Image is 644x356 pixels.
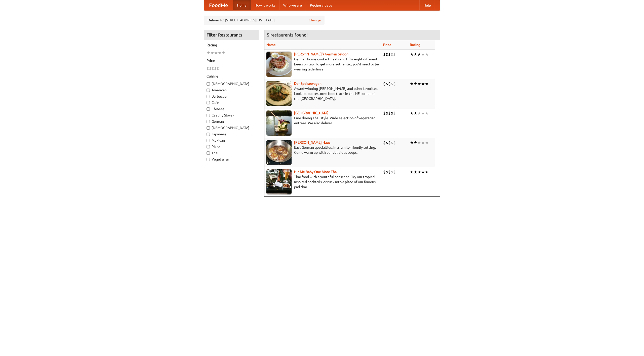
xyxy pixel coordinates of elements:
li: ★ [421,140,425,145]
label: Cafe [207,100,256,105]
label: Thai [207,150,256,155]
li: ★ [207,50,210,56]
label: Vegetarian [207,157,256,162]
a: Change [309,18,321,23]
li: $ [207,66,209,71]
li: $ [386,110,388,116]
li: ★ [421,52,425,57]
input: Thai [207,151,210,155]
input: Japanese [207,133,210,136]
li: $ [393,81,396,87]
input: Pizza [207,145,210,148]
label: Mexican [207,138,256,143]
img: satay.jpg [266,110,292,136]
a: Name [266,43,276,47]
input: [DEMOGRAPHIC_DATA] [207,126,210,130]
div: Deliver to: [STREET_ADDRESS][US_STATE] [204,16,325,25]
li: ★ [410,81,414,87]
a: [PERSON_NAME]'s German Saloon [294,52,348,56]
li: $ [386,81,388,87]
a: Der Speisewagen [294,82,321,86]
li: $ [386,169,388,175]
input: Vegetarian [207,158,210,161]
label: Barbecue [207,94,256,99]
li: ★ [421,169,425,175]
img: kohlhaus.jpg [266,140,292,165]
li: ★ [210,50,214,56]
li: $ [388,110,391,116]
h5: Cuisine [207,74,256,79]
li: ★ [417,110,421,116]
p: East German specialties, in a family-friendly setting. Come warm up with our delicious soups. [266,145,379,155]
a: [PERSON_NAME] Haus [294,140,330,144]
li: $ [391,52,393,57]
input: Mexican [207,139,210,142]
li: $ [391,140,393,145]
img: speisewagen.jpg [266,81,292,106]
a: Help [419,0,435,10]
li: $ [383,169,386,175]
a: FoodMe [204,0,233,10]
li: ★ [417,140,421,145]
input: Cafe [207,101,210,104]
li: $ [393,110,396,116]
p: Award-winning [PERSON_NAME] and other favorites. Look for our restored food truck in the NE corne... [266,86,379,101]
li: $ [388,169,391,175]
li: $ [393,52,396,57]
a: Price [383,43,391,47]
li: $ [391,169,393,175]
li: ★ [425,52,429,57]
li: $ [393,140,396,145]
a: Rating [410,43,420,47]
img: babythai.jpg [266,169,292,194]
li: $ [388,52,391,57]
li: ★ [410,110,414,116]
a: [GEOGRAPHIC_DATA] [294,111,329,115]
input: American [207,89,210,92]
li: $ [383,110,386,116]
p: German home-cooked meals and fifty-eight different beers on tap. To get more authentic, you'd nee... [266,57,379,72]
li: $ [383,81,386,87]
a: Who we are [279,0,306,10]
li: $ [212,66,214,71]
li: $ [383,140,386,145]
li: ★ [421,81,425,87]
li: ★ [417,52,421,57]
li: ★ [421,110,425,116]
a: Home [233,0,251,10]
input: Barbecue [207,95,210,98]
li: ★ [410,169,414,175]
li: ★ [222,50,225,56]
ng-pluralize: 5 restaurants found! [267,32,308,37]
li: ★ [414,81,417,87]
h5: Rating [207,43,256,48]
p: Thai food with a youthful bar scene. Try our tropical inspired cocktails, or tuck into a plate of... [266,174,379,189]
h5: Price [207,58,256,63]
li: ★ [414,52,417,57]
p: Fine dining Thai-style. Wide selection of vegetarian entrées. We also deliver. [266,115,379,126]
li: $ [214,66,217,71]
label: Pizza [207,144,256,149]
li: ★ [414,140,417,145]
li: $ [391,81,393,87]
a: Hit Me Baby One More Thai [294,170,338,174]
li: $ [391,110,393,116]
li: $ [383,52,386,57]
label: German [207,119,256,124]
img: esthers.jpg [266,52,292,77]
li: ★ [425,140,429,145]
a: How it works [251,0,279,10]
label: [DEMOGRAPHIC_DATA] [207,81,256,86]
input: Chinese [207,107,210,111]
li: $ [393,169,396,175]
label: Japanese [207,132,256,137]
label: American [207,88,256,93]
li: $ [217,66,219,71]
li: ★ [425,110,429,116]
li: ★ [218,50,222,56]
li: ★ [214,50,218,56]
